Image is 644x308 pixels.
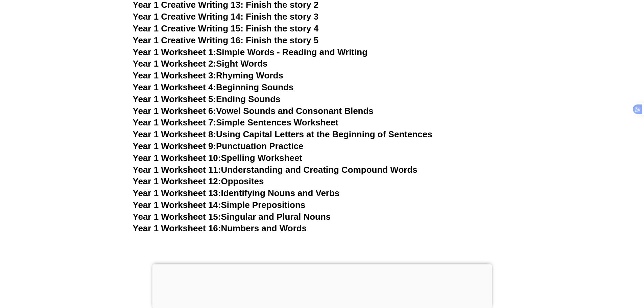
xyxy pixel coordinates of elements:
span: Year 1 Worksheet 8: [133,129,216,139]
a: Year 1 Creative Writing 15: Finish the story 4 [133,23,319,33]
span: Year 1 Worksheet 6: [133,106,216,116]
span: Year 1 Worksheet 12: [133,176,221,186]
a: Year 1 Creative Writing 16: Finish the story 5 [133,35,319,45]
a: Year 1 Worksheet 8:Using Capital Letters at the Beginning of Sentences [133,129,432,139]
a: Year 1 Worksheet 12:Opposites [133,176,264,186]
a: Year 1 Worksheet 9:Punctuation Practice [133,141,304,151]
span: Year 1 Worksheet 16: [133,223,221,233]
span: Year 1 Worksheet 10: [133,153,221,163]
a: Year 1 Worksheet 6:Vowel Sounds and Consonant Blends [133,106,374,116]
a: Year 1 Worksheet 15:Singular and Plural Nouns [133,212,331,222]
a: Year 1 Worksheet 11:Understanding and Creating Compound Words [133,165,418,175]
span: Year 1 Worksheet 9: [133,141,216,151]
span: Year 1 Worksheet 11: [133,165,221,175]
a: Year 1 Worksheet 3:Rhyming Words [133,70,283,80]
a: Year 1 Worksheet 10:Spelling Worksheet [133,153,303,163]
a: Year 1 Worksheet 13:Identifying Nouns and Verbs [133,188,340,198]
a: Year 1 Worksheet 14:Simple Prepositions [133,200,306,210]
iframe: Chat Widget [531,232,644,308]
span: Year 1 Worksheet 1: [133,47,216,57]
span: Year 1 Worksheet 2: [133,58,216,69]
a: Year 1 Worksheet 2:Sight Words [133,58,268,69]
span: Year 1 Worksheet 5: [133,94,216,104]
iframe: Advertisement [152,264,492,306]
span: Year 1 Worksheet 4: [133,82,216,92]
a: Year 1 Worksheet 7:Simple Sentences Worksheet [133,117,339,127]
a: Year 1 Worksheet 1:Simple Words - Reading and Writing [133,47,368,57]
span: Year 1 Worksheet 7: [133,117,216,127]
span: Year 1 Worksheet 15: [133,212,221,222]
a: Year 1 Worksheet 16:Numbers and Words [133,223,307,233]
span: Year 1 Worksheet 13: [133,188,221,198]
a: Year 1 Worksheet 5:Ending Sounds [133,94,281,104]
a: Year 1 Worksheet 4:Beginning Sounds [133,82,294,92]
a: Year 1 Creative Writing 14: Finish the story 3 [133,11,319,22]
span: Year 1 Worksheet 3: [133,70,216,80]
span: Year 1 Worksheet 14: [133,200,221,210]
